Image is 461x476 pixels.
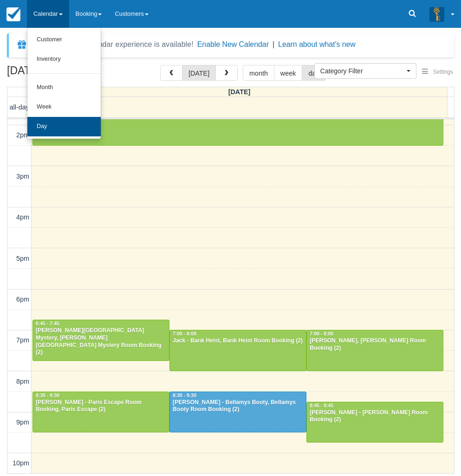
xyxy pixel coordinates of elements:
[32,320,169,360] a: 6:45 - 7:45[PERSON_NAME][GEOGRAPHIC_DATA] Mystery, [PERSON_NAME][GEOGRAPHIC_DATA] Mystery Room Bo...
[169,392,306,432] a: 8:30 - 9:30[PERSON_NAME] - Bellamys Booty, Bellamys Booty Room Booking (2)
[32,104,443,145] a: Ara Vakatini - Bellamys Booty Room Booking, Bellamys Booty (2)
[16,255,29,262] span: 5pm
[309,409,441,424] div: [PERSON_NAME] - [PERSON_NAME] Room Booking (2)
[197,40,269,49] button: Enable New Calendar
[16,336,29,344] span: 7pm
[13,459,29,467] span: 10pm
[7,65,124,82] h2: [DATE]
[433,69,453,75] span: Settings
[27,78,101,97] a: Month
[278,40,356,48] a: Learn about what's new
[274,65,303,81] button: week
[16,173,29,180] span: 3pm
[35,327,167,357] div: [PERSON_NAME][GEOGRAPHIC_DATA] Mystery, [PERSON_NAME][GEOGRAPHIC_DATA] Mystery Room Booking (2)
[16,213,29,221] span: 4pm
[173,393,196,398] span: 8:30 - 9:30
[243,65,274,81] button: month
[35,399,167,414] div: [PERSON_NAME] - Paris Escape Room Booking, Paris Escape (2)
[16,418,29,426] span: 9pm
[31,39,194,50] div: A new Booking Calendar experience is available!
[32,392,169,432] a: 8:30 - 9:30[PERSON_NAME] - Paris Escape Room Booking, Paris Escape (2)
[16,296,29,303] span: 6pm
[306,330,443,371] a: 7:00 - 8:00[PERSON_NAME], [PERSON_NAME] Room Booking (2)
[27,97,101,117] a: Week
[6,7,20,21] img: checkfront-main-nav-mini-logo.png
[36,321,59,326] span: 6:45 - 7:45
[320,66,404,76] span: Category Filter
[273,40,274,48] span: |
[173,331,196,336] span: 7:00 - 8:00
[16,131,29,139] span: 2pm
[309,337,441,352] div: [PERSON_NAME], [PERSON_NAME] Room Booking (2)
[27,30,101,50] a: Customer
[182,65,216,81] button: [DATE]
[306,402,443,443] a: 8:45 - 9:45[PERSON_NAME] - [PERSON_NAME] Room Booking (2)
[27,117,101,136] a: Day
[172,337,304,345] div: Jack - Bank Heist, Bank Heist Room Booking (2)
[16,378,29,385] span: 8pm
[169,330,306,371] a: 7:00 - 8:00Jack - Bank Heist, Bank Heist Room Booking (2)
[416,65,459,79] button: Settings
[310,331,333,336] span: 7:00 - 8:00
[27,50,101,69] a: Inventory
[36,393,59,398] span: 8:30 - 9:30
[27,28,101,139] ul: Calendar
[302,65,325,81] button: day
[228,88,251,96] span: [DATE]
[429,6,444,21] img: A3
[10,103,29,111] span: all-day
[314,63,416,79] button: Category Filter
[310,403,333,408] span: 8:45 - 9:45
[172,399,304,414] div: [PERSON_NAME] - Bellamys Booty, Bellamys Booty Room Booking (2)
